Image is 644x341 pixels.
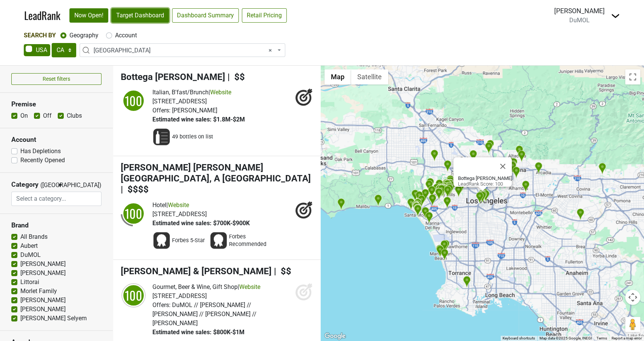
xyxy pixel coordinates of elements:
div: Hawaii Supermarket [522,180,530,193]
a: Dashboard Summary [172,8,239,23]
span: Bottega [PERSON_NAME] [121,72,225,82]
button: Drag Pegman onto the map to open Street View [625,317,640,332]
img: Google [323,331,347,341]
div: Rustic Canyon [414,198,422,210]
a: Open this area in Google Maps (opens a new window) [323,331,347,341]
span: Offers: [152,107,171,114]
div: Kimpton La Peer - Olivetta [443,180,450,192]
label: Littorai [20,278,39,287]
div: Everson Royce [508,157,516,170]
div: Manhattan Country Club [442,240,450,252]
div: Hotel Casa Del Mar [414,204,422,217]
div: Angler [445,181,453,194]
div: Shutters On The Beach [414,204,422,217]
span: Forbes Recommended [229,233,278,248]
div: Water Grill - Los Angeles [479,190,487,203]
div: Vendome Wine & Spirits [444,186,452,198]
div: LeadRank Score: 100 [458,175,512,187]
div: Redbird [482,190,490,202]
span: Los Angeles [94,46,276,55]
span: [PERSON_NAME] [PERSON_NAME][GEOGRAPHIC_DATA], A [GEOGRAPHIC_DATA] [121,162,311,184]
div: Meat On Ocean [413,202,421,215]
span: Estimated wine sales: $700K-$900K [152,220,250,227]
label: Clubs [67,111,82,120]
span: Forbes 5-Star [172,237,205,244]
div: Bel Air Country Club [425,180,433,192]
button: Keyboard shortcuts [503,336,535,341]
div: Alexander's Steakhouse [510,158,518,170]
label: [PERSON_NAME] Selyem [20,314,87,323]
img: Wine List [152,128,171,146]
span: Offers: [152,301,171,309]
div: Baltaire [421,189,429,201]
button: Show street map [324,69,351,84]
div: Bottega Louie [478,191,486,203]
div: Providence [458,179,466,191]
div: The Riviera Country Club [411,189,419,202]
div: Wagyu House by The X Pot [576,208,584,221]
span: | $$$$ [121,184,149,195]
div: The Beverly Hilton [436,184,444,197]
div: Beverly Wilshire Beverly Hills, A Four Seasons Hotel [439,184,447,197]
div: STK Los Angeles [428,186,436,198]
label: Has Depletions [20,147,61,156]
a: Website [168,201,189,209]
div: Alba Los Angeles [446,179,454,192]
div: Father's Office [443,197,451,209]
div: 1212 Santa Monica [412,201,420,213]
label: Aubert [20,241,38,250]
div: Jar [447,181,455,194]
label: Off [43,111,52,120]
div: Sandbourne Santa Monica, Autograph Collection [413,204,421,216]
div: JW Marriott Los Angeles L.A. LIVE [476,192,484,204]
div: 100 [122,202,145,225]
div: Remedy Liquor [469,150,477,162]
div: Manhattan Fine Wines [441,249,449,261]
span: Estimated wine sales: $1.8M-$2M [152,116,245,123]
h3: Premise [11,100,101,108]
button: Map camera controls [625,290,640,305]
div: Hinoki & The Bird [435,188,443,200]
div: Oakmont Country Club [485,142,493,154]
span: [PERSON_NAME] [172,107,217,114]
div: The Maybourne Beverly Hills [440,184,447,197]
img: Award [209,232,227,250]
div: Lincoln Fine Wines [421,207,429,219]
div: [PERSON_NAME] [554,6,605,16]
label: On [20,111,28,120]
h3: Category [11,181,38,189]
div: Water Grill - Santa Monica [412,202,420,214]
a: Terms (opens in new tab) [596,336,607,340]
label: Account [115,31,137,40]
img: quadrant_split.svg [121,201,146,226]
label: Recently Opened [20,156,65,165]
span: [STREET_ADDRESS] [152,210,207,218]
a: Target Dashboard [111,8,169,23]
div: Conrad Los Angeles [481,188,489,201]
img: Dropdown Menu [611,11,620,20]
span: | $$ [227,72,245,82]
span: Italian, B'fast/Brunch [152,89,209,96]
div: Mission Wine & Spirits - Pasadena [518,150,526,163]
span: DuMOL [569,17,590,24]
img: Award [152,232,171,250]
span: Estimated wine sales: $800K-$1M [152,329,244,336]
div: | [152,283,291,292]
button: Toggle fullscreen view [625,69,640,84]
span: Los Angeles [80,43,285,57]
div: Steak 48 [438,184,446,197]
div: John & Pete's Fine Wine and Spirits [446,179,453,192]
label: [PERSON_NAME] [20,296,66,305]
button: Reset filters [11,73,101,85]
button: Close [493,157,512,175]
label: [PERSON_NAME] [20,260,66,269]
h3: Account [11,136,101,144]
span: Search By [24,32,56,39]
label: All Brands [20,232,48,241]
label: [PERSON_NAME] [20,269,66,278]
div: The Ritz-Carlton, Marina del Rey [425,212,433,224]
div: Hotel Bel-Air [426,178,434,190]
div: Il Pastaio [439,183,447,195]
div: Glendora Country Club [598,163,606,175]
span: [PERSON_NAME] & [PERSON_NAME] [121,266,272,276]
